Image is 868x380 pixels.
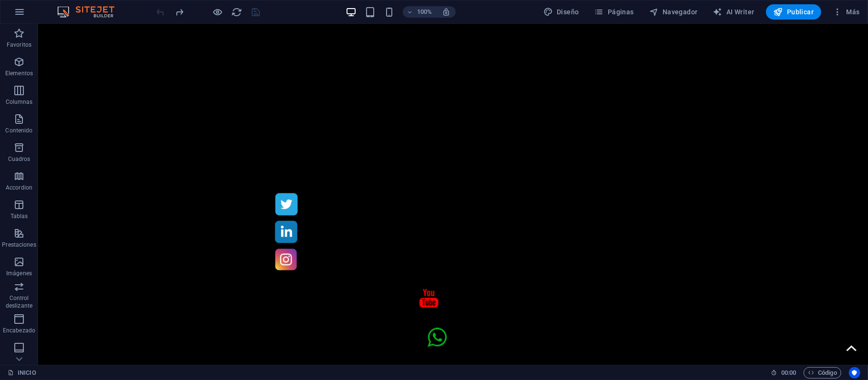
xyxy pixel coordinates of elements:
[771,367,797,379] h6: Tiempo de la sesión
[540,4,583,20] button: Diseño
[774,7,814,17] span: Publicar
[543,7,579,17] span: Diseño
[804,367,841,379] button: Código
[7,41,31,49] p: Favoritos
[5,70,33,77] p: Elementos
[8,367,36,379] a: Haz clic para cancelar la selección y doble clic para abrir páginas
[849,367,860,379] button: Usercentrics
[833,7,860,17] span: Más
[645,4,702,20] button: Navegador
[417,6,432,18] h6: 100%
[55,6,126,18] img: Editor Logo
[5,127,32,134] p: Contenido
[442,8,450,16] i: Al redimensionar, ajustar el nivel de zoom automáticamente para ajustarse al dispositivo elegido.
[174,6,185,18] button: redo
[713,7,755,17] span: AI Writer
[808,367,837,379] span: Código
[649,7,698,17] span: Navegador
[594,7,634,17] span: Páginas
[591,4,638,20] button: Páginas
[6,98,33,106] p: Columnas
[829,4,864,20] button: Más
[212,6,224,18] button: Haz clic para salir del modo de previsualización y seguir editando
[781,367,796,379] span: 00 00
[403,6,437,18] button: 100%
[3,327,35,334] p: Encabezado
[788,369,789,376] span: :
[6,184,32,191] p: Accordion
[10,212,28,220] p: Tablas
[174,7,185,18] i: Rehacer: Cortar (Ctrl+Y, ⌘+Y)
[2,241,36,249] p: Prestaciones
[709,4,758,20] button: AI Writer
[8,155,31,163] p: Cuadros
[766,4,822,20] button: Publicar
[231,6,243,18] button: reload
[6,270,32,277] p: Imágenes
